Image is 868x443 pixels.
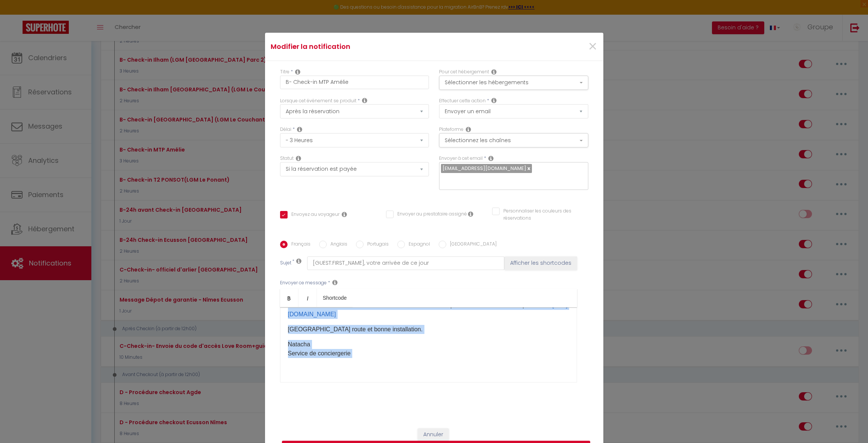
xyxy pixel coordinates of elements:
span: [EMAIL_ADDRESS][DOMAIN_NAME] [442,165,526,172]
i: Message [332,279,338,285]
div: ​ [280,307,577,382]
i: Action Type [491,97,497,103]
i: Recipient [488,155,494,161]
i: Event Occur [362,97,367,103]
i: This Rental [491,69,497,75]
button: Close [588,39,597,55]
label: Envoyez au voyageur [288,211,339,219]
label: Envoyer à cet email [439,155,483,162]
i: Booking status [296,155,301,161]
button: Sélectionnez les chaînes [439,133,588,147]
label: Lorsque cet événement se produit [280,97,356,105]
a: Italic [298,289,317,307]
i: Title [295,69,300,75]
button: Sélectionner les hébergements [439,76,588,90]
p: Natacha Service de conciergerie [288,340,569,358]
label: [GEOGRAPHIC_DATA] [446,241,497,249]
label: Effectuer cette action [439,97,486,105]
label: Portugais [364,241,389,249]
label: Délai [280,126,291,133]
button: Afficher les shortcodes [504,256,577,270]
label: Statut [280,155,294,162]
span: × [588,35,597,58]
label: Français [288,241,311,249]
i: Action Time [297,126,302,132]
label: Titre [280,68,289,76]
label: Envoyer ce message [280,279,327,287]
a: Bold [280,289,298,307]
h4: Modifier la notification [271,41,485,52]
label: Anglais [327,241,347,249]
label: Pour cet hébergement [439,68,489,76]
label: Plateforme [439,126,464,133]
button: Annuler [418,428,449,441]
a: Shortcode [317,289,353,307]
i: Envoyer au voyageur [342,211,347,217]
i: Subject [296,258,301,264]
i: Envoyer au prestataire si il est assigné [468,211,473,217]
label: Espagnol [405,241,430,249]
i: Action Channel [466,126,471,132]
p: [GEOGRAPHIC_DATA] route et bonne installation. [288,325,569,334]
label: Sujet [280,259,291,267]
